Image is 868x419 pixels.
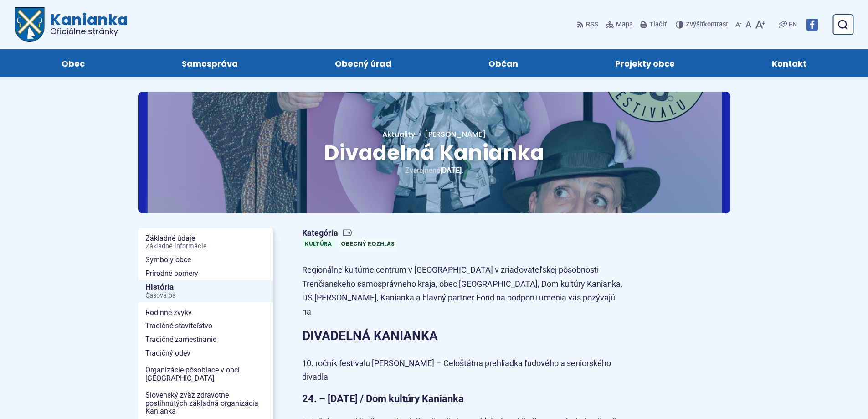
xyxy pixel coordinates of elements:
[676,15,730,34] button: Zvýšiťkontrast
[806,19,818,31] img: Prejsť na Facebook stránku
[638,15,668,34] button: Tlačiť
[182,49,238,77] span: Samospráva
[167,164,701,176] p: Zverejnené .
[302,357,626,384] p: 10. ročník festivalu [PERSON_NAME] – Celoštátna prehliadka ľudového a seniorského divadla
[425,129,486,140] span: [PERSON_NAME]
[138,363,273,385] a: Organizácie pôsobiace v obci [GEOGRAPHIC_DATA]
[145,319,266,333] span: Tradičné staviteľstvo
[649,21,667,29] span: Tlačiť
[138,388,273,418] a: Slovenský zväz zdravotne postihnutých základná organizácia Kanianka
[138,306,273,320] a: Rodinné zvyky
[744,15,753,34] button: Nastaviť pôvodnú veľkosť písma
[488,49,518,77] span: Občan
[335,49,391,77] span: Obecný úrad
[686,21,704,28] span: Zvýšiť
[142,49,277,77] a: Samospráva
[787,19,799,30] a: EN
[145,232,266,253] span: Základné údaje
[22,49,124,77] a: Obec
[138,347,273,360] a: Tradičný odev
[616,19,633,30] span: Mapa
[145,243,266,250] span: Základné informácie
[138,333,273,347] a: Tradičné zamestnanie
[145,292,266,300] span: Časová os
[50,27,128,36] span: Oficiálne stránky
[302,228,401,238] span: Kategória
[145,363,266,385] span: Organizácie pôsobiace v obci [GEOGRAPHIC_DATA]
[576,49,714,77] a: Projekty obce
[772,49,806,77] span: Kontakt
[15,7,128,42] a: Logo Kanianka, prejsť na domovskú stránku.
[302,328,438,343] strong: DIVADELNÁ KANIANKA
[138,232,273,253] a: Základné údajeZákladné informácie
[415,129,486,140] a: [PERSON_NAME]
[62,49,85,77] span: Obec
[145,267,266,280] span: Prírodné pomery
[604,15,635,34] a: Mapa
[145,388,266,418] span: Slovenský zväz zdravotne postihnutých základná organizácia Kanianka
[789,19,797,30] span: EN
[753,15,767,34] button: Zväčšiť veľkosť písma
[577,15,600,34] a: RSS
[302,239,334,248] a: Kultúra
[324,138,544,167] span: Divadelná Kanianka
[138,319,273,333] a: Tradičné staviteľstvo
[138,253,273,267] a: Symboly obce
[586,19,598,30] span: RSS
[15,7,45,42] img: Prejsť na domovskú stránku
[138,280,273,302] a: HistóriaČasová os
[145,333,266,347] span: Tradičné zamestnanie
[338,239,397,248] a: Obecný rozhlas
[302,393,464,404] strong: 24. – [DATE] / Dom kultúry Kanianka
[449,49,558,77] a: Občan
[734,15,744,34] button: Zmenšiť veľkosť písma
[145,280,266,302] span: História
[45,12,128,36] span: Kanianka
[145,347,266,360] span: Tradičný odev
[733,49,846,77] a: Kontakt
[145,253,266,267] span: Symboly obce
[302,263,626,319] p: Regionálne kultúrne centrum v [GEOGRAPHIC_DATA] v zriaďovateľskej pôsobnosti Trenčianskeho samosp...
[138,267,273,280] a: Prírodné pomery
[615,49,675,77] span: Projekty obce
[145,306,266,320] span: Rodinné zvyky
[382,129,415,140] a: Aktuality
[440,166,462,175] span: [DATE]
[686,21,728,29] span: kontrast
[295,49,431,77] a: Obecný úrad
